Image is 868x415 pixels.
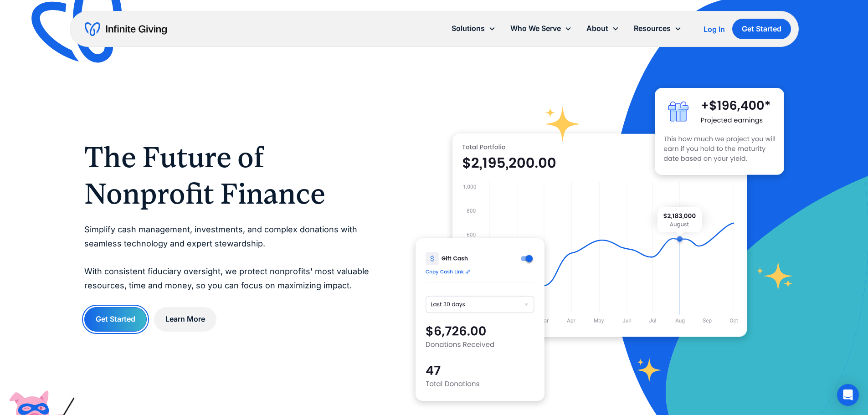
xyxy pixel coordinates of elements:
div: About [586,22,608,35]
a: home [85,22,167,36]
img: nonprofit donation platform [452,133,747,337]
div: Solutions [452,22,485,35]
div: Who We Serve [510,22,561,35]
p: Simplify cash management, investments, and complex donations with seamless technology and expert ... [84,223,379,292]
a: Log In [704,24,725,35]
a: Get Started [84,307,147,331]
a: Learn More [154,307,216,331]
div: Solutions [444,19,503,38]
img: fundraising star [756,261,793,290]
h1: The Future of Nonprofit Finance [84,139,379,212]
div: Open Intercom Messenger [837,384,859,406]
div: Resources [627,19,689,38]
img: donation software for nonprofits [416,238,544,401]
div: Log In [704,26,725,33]
div: About [579,19,627,38]
a: Get Started [732,19,791,39]
div: Resources [634,22,671,35]
div: Who We Serve [503,19,579,38]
